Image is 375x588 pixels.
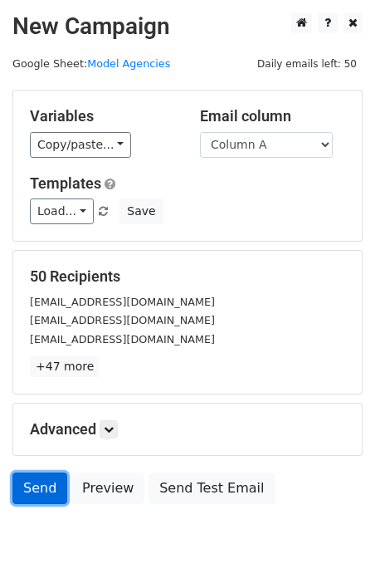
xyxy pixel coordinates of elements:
span: Daily emails left: 50 [251,55,363,73]
div: Виджет чата [292,508,375,588]
h5: Variables [30,107,175,125]
a: Copy/paste... [30,132,131,158]
h5: 50 Recipients [30,267,345,286]
a: Templates [30,174,101,192]
a: Preview [71,473,144,504]
iframe: Chat Widget [292,508,375,588]
a: +47 more [30,356,100,377]
a: Daily emails left: 50 [251,57,363,70]
h5: Email column [200,107,345,125]
small: Google Sheet: [12,57,170,70]
h5: Advanced [30,420,345,439]
small: [EMAIL_ADDRESS][DOMAIN_NAME] [30,296,215,308]
small: [EMAIL_ADDRESS][DOMAIN_NAME] [30,333,215,345]
a: Model Agencies [87,57,170,70]
a: Load... [30,198,94,224]
button: Save [119,198,163,224]
a: Send [12,473,67,504]
h2: New Campaign [12,12,363,41]
a: Send Test Email [149,473,275,504]
small: [EMAIL_ADDRESS][DOMAIN_NAME] [30,314,215,326]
